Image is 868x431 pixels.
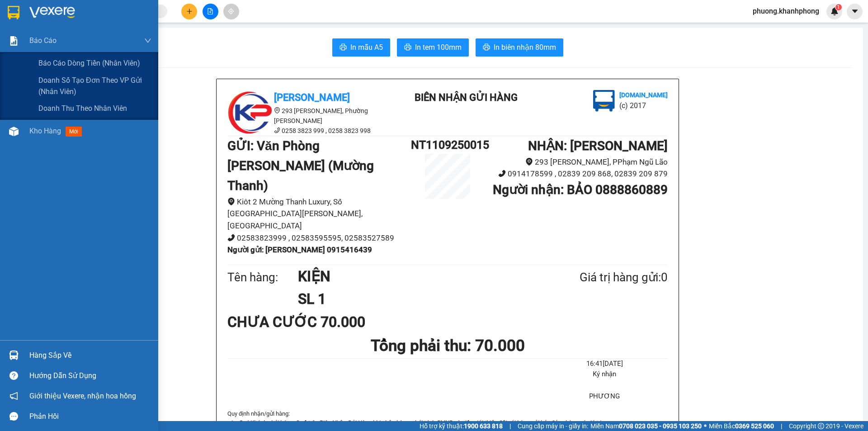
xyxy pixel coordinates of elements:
[9,36,19,46] img: solution-icon
[528,138,668,153] b: NHẬN : [PERSON_NAME]
[8,6,19,19] img: logo-vxr
[227,198,235,205] span: environment
[593,90,615,112] img: logo.jpg
[619,422,702,430] strong: 0708 023 035 - 0935 103 250
[274,127,280,133] span: phone
[38,57,140,69] span: Báo cáo dòng tiền (nhân viên)
[29,349,151,362] div: Hàng sắp về
[494,42,556,53] span: In biên nhận 80mm
[847,4,863,19] button: caret-down
[9,412,18,421] span: message
[835,4,842,10] sup: 1
[238,419,602,426] i: Quý Khách phải báo mã số trên Biên Nhận Gửi Hàng khi nhận hàng, phải trình CMND và giấy giới thiệ...
[227,245,372,254] b: Người gửi : [PERSON_NAME] 0915416439
[704,424,707,428] span: ⚪️
[476,38,563,57] button: printerIn biên nhận 80mm
[745,5,826,17] span: phuong.khanhphong
[619,100,668,111] li: (c) 2017
[66,127,82,137] span: mới
[9,392,18,400] span: notification
[29,390,136,402] span: Giới thiệu Vexere, nhận hoa hồng
[274,92,350,103] b: [PERSON_NAME]
[298,265,536,288] h1: KIỆN
[484,156,668,168] li: 293 [PERSON_NAME], PPhạm Ngũ Lão
[536,268,668,287] div: Giá trị hàng gửi: 0
[542,369,668,380] li: Ký nhận
[518,421,588,431] span: Cung cấp máy in - giấy in:
[590,421,702,431] span: Miền Nam
[851,7,859,15] span: caret-down
[332,38,390,57] button: printerIn mẫu A5
[340,43,347,52] span: printer
[38,103,127,114] span: Doanh thu theo nhân viên
[483,43,490,52] span: printer
[203,4,218,19] button: file-add
[498,170,506,177] span: phone
[404,43,411,52] span: printer
[415,42,462,53] span: In tem 100mm
[830,7,839,15] img: icon-new-feature
[397,38,469,57] button: printerIn tem 100mm
[38,75,151,97] span: Doanh số tạo đơn theo VP gửi (nhân viên)
[837,4,840,10] span: 1
[411,136,484,154] h1: NT1109250015
[227,232,411,244] li: 02583823999 , 02583595595, 02583527589
[29,410,151,423] div: Phản hồi
[781,421,782,431] span: |
[227,311,373,333] div: CHƯA CƯỚC 70.000
[735,422,774,430] strong: 0369 525 060
[350,42,383,53] span: In mẫu A5
[420,421,503,431] span: Hỗ trợ kỹ thuật:
[227,196,411,232] li: Kiôt 2 Mường Thanh Luxury, Số [GEOGRAPHIC_DATA][PERSON_NAME], [GEOGRAPHIC_DATA]
[181,4,197,19] button: plus
[619,91,668,99] b: [DOMAIN_NAME]
[227,333,668,358] h1: Tổng phải thu: 70.000
[29,35,57,46] span: Báo cáo
[464,422,503,430] strong: 1900 633 818
[484,168,668,180] li: 0914178599 , 02839 209 868, 02839 209 879
[207,8,213,14] span: file-add
[542,359,668,369] li: 16:41[DATE]
[9,127,19,136] img: warehouse-icon
[228,8,234,14] span: aim
[227,106,390,126] li: 293 [PERSON_NAME], Phường [PERSON_NAME]
[298,288,536,310] h1: SL 1
[227,234,235,242] span: phone
[493,182,668,197] b: Người nhận : BẢO 0888860889
[9,350,19,360] img: warehouse-icon
[29,369,151,383] div: Hướng dẫn sử dụng
[227,90,273,135] img: logo.jpg
[9,371,18,380] span: question-circle
[542,391,668,402] li: PHƯƠNG
[709,421,774,431] span: Miền Bắc
[509,421,511,431] span: |
[227,268,298,287] div: Tên hàng:
[227,126,390,136] li: 0258 3823 999 , 0258 3823 998
[415,92,518,103] b: BIÊN NHẬN GỬI HÀNG
[223,4,239,19] button: aim
[186,8,193,14] span: plus
[818,423,824,429] span: copyright
[227,138,374,193] b: GỬI : Văn Phòng [PERSON_NAME] (Mường Thanh)
[525,158,533,166] span: environment
[274,107,280,114] span: environment
[29,127,61,135] span: Kho hàng
[144,37,151,44] span: down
